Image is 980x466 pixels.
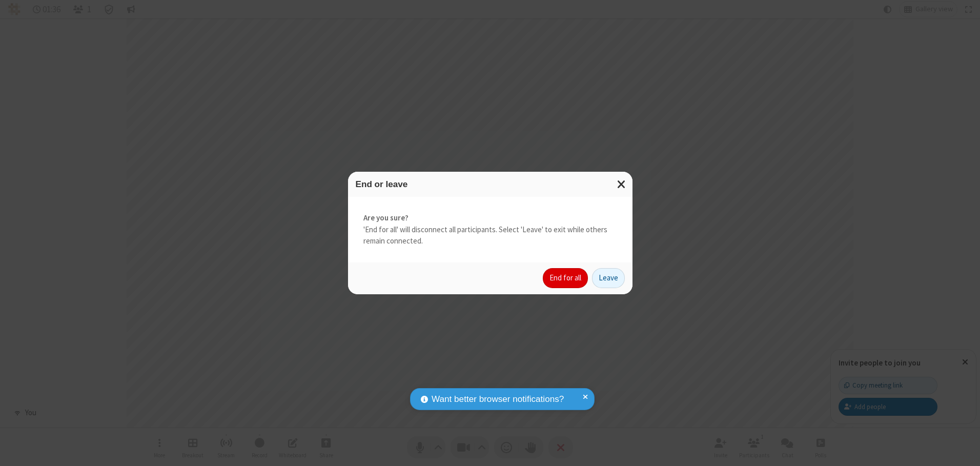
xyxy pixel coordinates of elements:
button: Close modal [611,172,632,197]
div: 'End for all' will disconnect all participants. Select 'Leave' to exit while others remain connec... [348,197,632,262]
button: End for all [543,268,588,289]
span: Want better browser notifications? [432,393,564,406]
strong: Are you sure? [363,212,617,224]
button: Leave [592,268,625,289]
h3: End or leave [356,179,625,189]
